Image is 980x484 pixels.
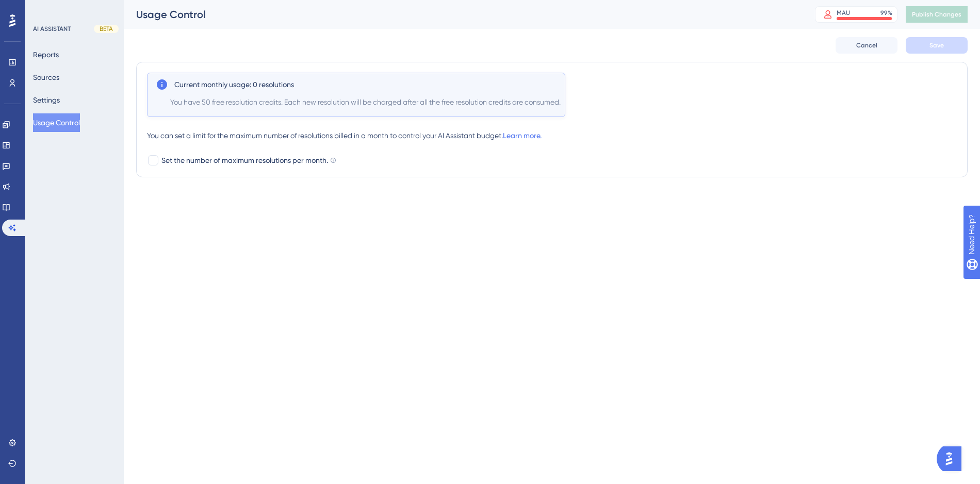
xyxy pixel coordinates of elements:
[906,6,968,23] button: Publish Changes
[929,41,944,49] span: Save
[94,25,119,33] div: BETA
[33,113,80,132] button: Usage Control
[24,3,64,15] span: Need Help?
[937,443,968,474] iframe: UserGuiding AI Assistant Launcher
[33,68,59,87] button: Sources
[174,78,294,91] span: Current monthly usage: 0 resolutions
[906,37,968,54] button: Save
[503,131,542,140] a: Learn more.
[161,154,328,166] span: Set the number of maximum resolutions per month.
[147,129,957,142] div: You can set a limit for the maximum number of resolutions billed in a month to control your AI As...
[912,10,961,19] span: Publish Changes
[33,91,60,109] button: Settings
[33,45,59,64] button: Reports
[836,37,897,54] button: Cancel
[136,7,789,22] div: Usage Control
[170,96,561,108] span: You have 50 free resolution credits. Each new resolution will be charged after all the free resol...
[856,41,877,49] span: Cancel
[837,9,850,17] div: MAU
[33,25,71,33] div: AI ASSISTANT
[880,9,892,17] div: 99 %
